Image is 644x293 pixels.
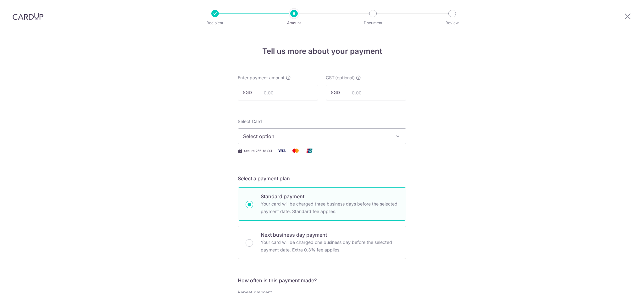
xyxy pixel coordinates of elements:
[604,274,638,290] iframe: Opens a widget where you can find more information
[238,46,406,57] h4: Tell us more about your payment
[238,128,406,144] button: Select option
[238,75,285,81] span: Enter payment amount
[261,193,398,200] p: Standard payment
[238,277,406,284] h5: How often is this payment made?
[275,147,288,155] img: Visa
[238,119,262,124] span: translation missing: en.payables.payment_networks.credit_card.summary.labels.select_card
[335,75,355,81] span: (optional)
[192,20,238,26] p: Recipient
[243,89,259,96] span: SGD
[429,20,475,26] p: Review
[238,175,406,182] h5: Select a payment plan
[244,148,273,153] span: Secure 256-bit SSL
[238,85,318,100] input: 0.00
[243,132,390,140] span: Select option
[271,20,317,26] p: Amount
[350,20,396,26] p: Document
[289,147,302,155] img: Mastercard
[326,85,406,100] input: 0.00
[261,231,398,239] p: Next business day payment
[13,13,43,20] img: CardUp
[261,239,398,254] p: Your card will be charged one business day before the selected payment date. Extra 0.3% fee applies.
[261,200,398,215] p: Your card will be charged three business days before the selected payment date. Standard fee appl...
[303,147,316,155] img: Union Pay
[331,89,347,96] span: SGD
[326,75,335,81] span: GST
